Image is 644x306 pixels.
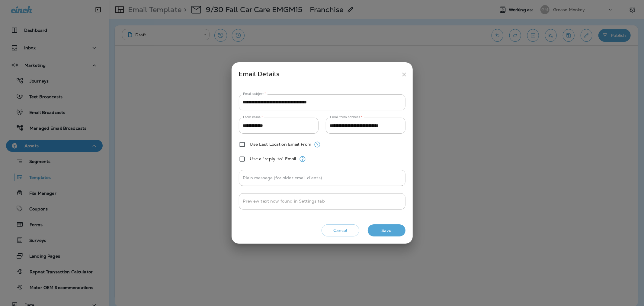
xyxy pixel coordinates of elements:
label: Use a "reply-to" Email [250,156,296,161]
label: Use Last Location Email From [250,142,312,147]
button: close [399,69,410,80]
button: Save [368,224,405,237]
label: Email subject [243,92,266,96]
label: From name [243,115,263,119]
label: Email from address [330,115,362,119]
button: Cancel [322,224,359,237]
div: Email Details [239,69,399,80]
